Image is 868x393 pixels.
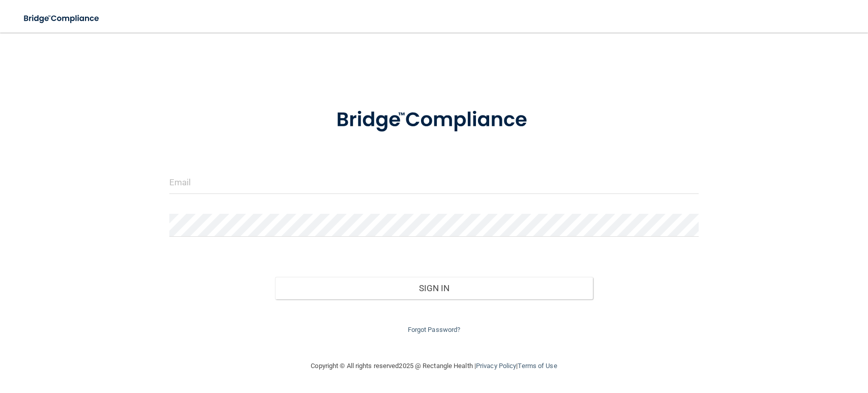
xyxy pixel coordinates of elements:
a: Terms of Use [518,362,557,370]
input: Email [169,171,699,194]
a: Privacy Policy [476,362,516,370]
div: Copyright © All rights reserved 2025 @ Rectangle Health | | [249,350,620,382]
img: bridge_compliance_login_screen.278c3ca4.svg [315,94,552,147]
img: bridge_compliance_login_screen.278c3ca4.svg [15,8,109,29]
a: Forgot Password? [408,326,461,333]
button: Sign In [275,277,593,299]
